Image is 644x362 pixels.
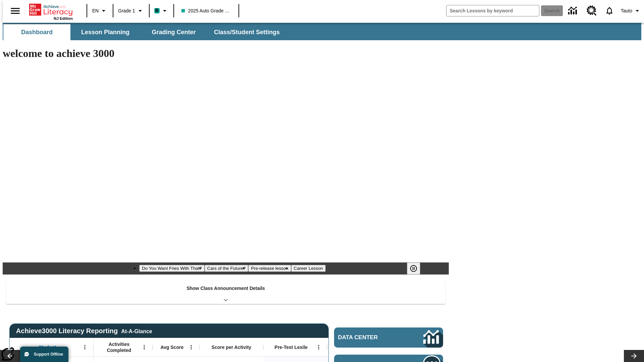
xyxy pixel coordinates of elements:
[209,24,285,40] button: Class/Student Settings
[186,285,265,292] p: Show Class Announcement Details
[152,5,171,17] button: Boost Class color is teal. Change class color
[618,5,644,17] button: Profile/Settings
[34,352,63,357] span: Support Offline
[3,24,70,40] button: Dashboard
[115,5,147,17] button: Grade: Grade 1, Select a grade
[3,24,286,40] div: SubNavbar
[621,7,632,14] span: Tauto
[140,24,207,40] button: Grading Center
[139,342,149,352] button: Open Menu
[20,347,68,362] button: Support Offline
[338,334,401,341] span: Data Center
[564,2,583,20] a: Data Center
[3,23,641,40] div: SubNavbar
[205,265,249,272] button: Slide 2 Cars of the Future?
[248,265,291,272] button: Slide 3 Pre-release lesson
[97,341,141,353] span: Activities Completed
[446,5,539,16] input: search field
[407,262,427,275] div: Pause
[407,262,420,275] button: Pause
[181,7,231,14] span: 2025 Auto Grade 1 A
[291,265,326,272] button: Slide 4 Career Lesson
[54,16,73,20] span: NJ Edition
[139,265,205,272] button: Slide 1 Do You Want Fries With That?
[334,327,443,348] a: Data Center
[583,2,601,20] a: Resource Center, Will open in new tab
[72,24,139,40] button: Lesson Planning
[6,281,445,304] div: Show Class Announcement Details
[89,5,111,17] button: Language: EN, Select a language
[155,6,159,15] span: B
[39,344,56,350] span: Student
[80,342,90,352] button: Open Menu
[121,327,152,335] div: At-A-Glance
[160,344,183,350] span: Avg Score
[601,2,618,19] a: Notifications
[624,350,644,362] button: Lesson carousel, Next
[314,342,324,352] button: Open Menu
[5,1,25,21] button: Open side menu
[275,344,308,350] span: Pre-Test Lexile
[16,327,152,335] span: Achieve3000 Literacy Reporting
[212,344,252,350] span: Score per Activity
[3,47,449,60] h1: welcome to achieve 3000
[29,3,73,16] a: Home
[92,7,99,14] span: EN
[29,2,73,20] div: Home
[186,342,196,352] button: Open Menu
[118,7,135,14] span: Grade 1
